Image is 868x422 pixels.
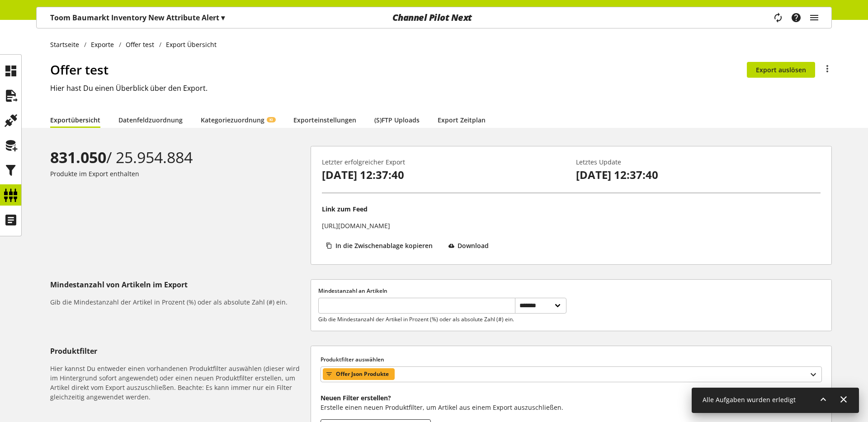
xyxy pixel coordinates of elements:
span: ▾ [221,13,225,23]
span: Alle Aufgaben wurden erledigt [703,395,796,404]
p: Gib die Mindestanzahl der Artikel in Prozent (%) oder als absolute Zahl (#) ein. [318,315,514,324]
span: Export auslösen [756,65,806,75]
p: Produkte im Export enthalten [50,169,307,178]
h5: Produktfilter [50,346,307,356]
h1: Offer test [50,60,747,79]
h5: Mindestanzahl von Artikeln im Export [50,279,307,290]
div: / 25.954.884 [50,146,307,169]
a: Exporte [86,40,119,49]
b: 831.050 [50,147,106,168]
span: Startseite [50,40,79,49]
b: Neuen Filter erstellen? [321,394,391,402]
p: Link zum Feed [322,204,368,214]
span: Exporte [91,40,114,49]
a: KategoriezuordnungKI [201,115,275,125]
label: Produktfilter auswählen [321,356,822,364]
a: Exporteinstellungen [293,115,356,125]
button: Export auslösen [747,62,815,78]
p: [DATE] 12:37:40 [322,167,566,183]
span: In die Zwischenablage kopieren [335,241,433,250]
a: Download [444,238,497,257]
nav: main navigation [36,7,832,28]
p: Erstelle einen neuen Produktfilter, um Artikel aus einem Export auszuschließen. [321,403,822,412]
a: Export Zeitplan [438,115,486,125]
h6: Hier kannst Du entweder einen vorhandenen Produktfilter auswählen (dieser wird im Hintergrund sof... [50,364,307,402]
span: Download [458,241,489,250]
button: Download [444,238,497,253]
p: [DATE] 12:37:40 [576,167,821,183]
a: Datenfeldzuordnung [118,115,183,125]
h6: Gib die Mindestanzahl der Artikel in Prozent (%) oder als absolute Zahl (#) ein. [50,297,307,307]
p: Toom Baumarkt Inventory New Attribute Alert [50,12,225,23]
p: Letztes Update [576,157,821,167]
span: KI [269,117,273,122]
p: [URL][DOMAIN_NAME] [322,221,390,230]
a: Startseite [50,40,84,49]
a: Exportübersicht [50,115,100,125]
button: In die Zwischenablage kopieren [322,238,441,253]
label: Mindestanzahl an Artikeln [318,287,566,295]
a: (S)FTP Uploads [374,115,420,125]
span: Offer Json Produkte [336,369,389,380]
h2: Hier hast Du einen Überblick über den Export. [50,83,832,94]
p: Letzter erfolgreicher Export [322,157,566,167]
